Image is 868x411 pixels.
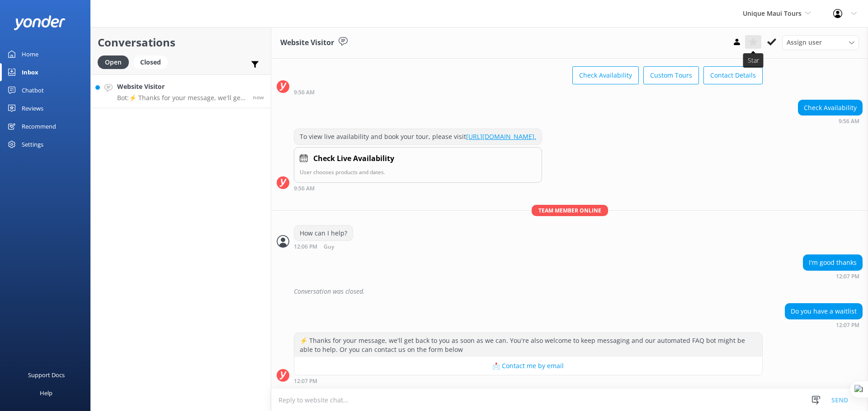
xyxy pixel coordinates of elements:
[836,323,859,328] strong: 12:07 PM
[98,57,133,67] a: Open
[22,135,43,153] div: Settings
[253,93,264,101] span: Sep 04 2025 02:07pm (UTC -10:00) Pacific/Honolulu
[22,63,38,81] div: Inbox
[798,100,862,115] div: Check Availability
[313,153,394,165] h4: Check Live Availability
[294,284,863,299] div: Conversation was closed.
[22,99,43,117] div: Reviews
[294,226,353,241] div: How can I help?
[294,243,363,250] div: Sep 04 2025 02:06pm (UTC -10:00) Pacific/Honolulu
[572,66,639,84] button: Check Availability
[280,37,334,49] h3: Website Visitor
[22,45,38,63] div: Home
[294,333,762,357] div: ⚡ Thanks for your message, we'll get back to you as soon as we can. You're also welcome to keep m...
[294,90,315,95] strong: 9:56 AM
[300,168,536,176] p: User chooses products and dates.
[294,186,315,191] strong: 9:56 AM
[133,55,168,69] div: Closed
[294,244,317,250] strong: 12:06 PM
[28,366,65,384] div: Support Docs
[798,118,863,124] div: Sep 04 2025 11:56am (UTC -10:00) Pacific/Honolulu
[803,273,863,279] div: Sep 04 2025 02:07pm (UTC -10:00) Pacific/Honolulu
[294,379,317,384] strong: 12:07 PM
[785,322,863,328] div: Sep 04 2025 02:07pm (UTC -10:00) Pacific/Honolulu
[91,74,271,108] a: Website VisitorBot:⚡ Thanks for your message, we'll get back to you as soon as we can. You're als...
[22,81,44,99] div: Chatbot
[803,255,862,270] div: I'm good thanks
[703,66,763,84] button: Contact Details
[14,15,66,30] img: yonder-white-logo.png
[277,284,863,299] div: 2025-09-05T00:07:43.279
[836,274,859,279] strong: 12:07 PM
[532,205,608,216] span: Team member online
[133,57,172,67] a: Closed
[98,34,264,51] h2: Conversations
[294,129,542,144] div: To view live availability and book your tour, please visit
[98,55,129,69] div: Open
[839,119,859,124] strong: 9:56 AM
[324,244,334,250] span: Guy
[117,82,246,92] h4: Website Visitor
[294,89,763,95] div: Sep 04 2025 11:56am (UTC -10:00) Pacific/Honolulu
[743,9,802,18] span: Unique Maui Tours
[643,66,699,84] button: Custom Tours
[117,94,246,102] p: Bot: ⚡ Thanks for your message, we'll get back to you as soon as we can. You're also welcome to k...
[22,117,56,135] div: Recommend
[40,384,52,402] div: Help
[294,378,763,384] div: Sep 04 2025 02:07pm (UTC -10:00) Pacific/Honolulu
[294,357,762,375] button: 📩 Contact me by email
[466,132,536,141] a: [URL][DOMAIN_NAME].
[787,37,822,47] span: Assign user
[782,35,859,50] div: Assign User
[785,304,862,319] div: Do you have a waitlist
[294,185,542,191] div: Sep 04 2025 11:56am (UTC -10:00) Pacific/Honolulu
